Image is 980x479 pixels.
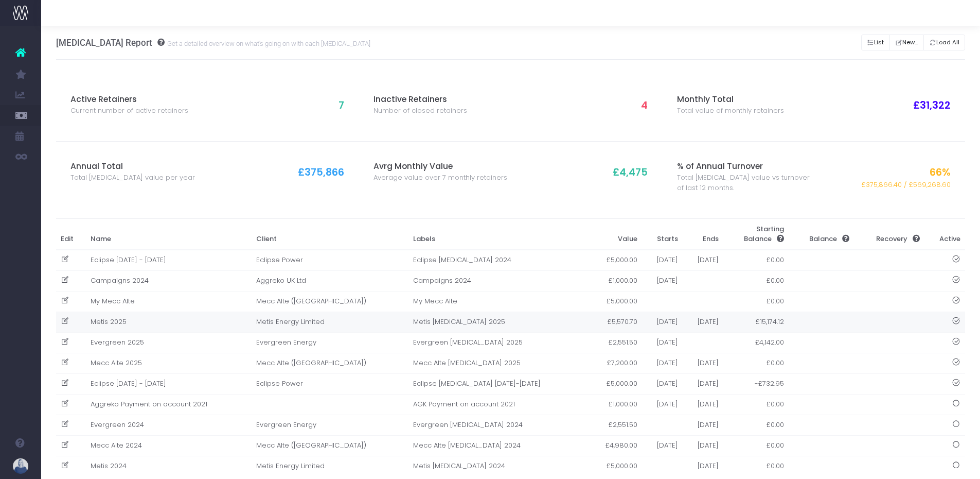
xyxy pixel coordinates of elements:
[587,219,642,250] th: Value
[683,435,724,456] td: [DATE]
[643,250,683,271] td: [DATE]
[724,270,789,291] td: £0.00
[587,312,642,332] td: £5,570.70
[683,415,724,435] td: [DATE]
[683,456,724,476] td: [DATE]
[724,353,789,373] td: £0.00
[70,95,207,105] h3: Active Retainers
[930,165,951,180] span: 66%
[408,415,587,435] td: Evergreen [MEDICAL_DATA] 2024
[587,353,642,373] td: £7,200.00
[643,394,683,415] td: [DATE]
[861,32,965,53] div: Button group with nested dropdown
[724,394,789,415] td: £0.00
[70,162,207,172] h3: Annual Total
[408,291,587,312] td: My Mecc Alte
[373,162,510,172] h3: Avrg Monthly Value
[613,165,648,180] span: £4,475
[854,219,924,250] th: Recovery
[86,250,252,271] td: Eclipse [DATE] - [DATE]
[677,162,814,172] h3: % of Annual Turnover
[251,415,408,435] td: Evergreen Energy
[862,180,951,190] span: £375,866.40 / £569,268.60
[587,456,642,476] td: £5,000.00
[86,219,252,250] th: Name
[861,35,890,50] button: List
[408,373,587,394] td: Eclipse [MEDICAL_DATA] [DATE]-[DATE]
[86,394,252,415] td: Aggreko Payment on account 2021
[251,332,408,353] td: Evergreen Energy
[408,435,587,456] td: Mecc Alte [MEDICAL_DATA] 2024
[923,35,966,50] button: Load All
[587,373,642,394] td: £5,000.00
[724,456,789,476] td: £0.00
[683,219,724,250] th: Ends
[86,415,252,435] td: Evergreen 2024
[789,219,854,250] th: Balance
[86,456,252,476] td: Metis 2024
[587,332,642,353] td: £2,551.50
[643,312,683,332] td: [DATE]
[251,435,408,456] td: Mecc Alte ([GEOGRAPHIC_DATA])
[251,219,408,250] th: Client
[677,95,814,105] h3: Monthly Total
[724,219,789,250] th: Starting Balance
[587,435,642,456] td: £4,980.00
[251,373,408,394] td: Eclipse Power
[643,435,683,456] td: [DATE]
[251,456,408,476] td: Metis Energy Limited
[408,270,587,291] td: Campaigns 2024
[587,394,642,415] td: £1,000.00
[56,219,86,250] th: Edit
[338,98,344,113] span: 7
[724,312,789,332] td: £15,174.12
[86,312,252,332] td: Metis 2025
[683,373,724,394] td: [DATE]
[373,106,467,116] span: Number of closed retainers
[165,38,370,48] small: Get a detailed overview on what's going on with each [MEDICAL_DATA]
[86,291,252,312] td: My Mecc Alte
[373,95,510,105] h3: Inactive Retainers
[86,353,252,373] td: Mecc Alte 2025
[587,291,642,312] td: £5,000.00
[677,106,784,116] span: Total value of monthly retainers
[86,270,252,291] td: Campaigns 2024
[408,312,587,332] td: Metis [MEDICAL_DATA] 2025
[86,435,252,456] td: Mecc Alte 2024
[724,415,789,435] td: £0.00
[86,373,252,394] td: Eclipse [DATE] - [DATE]
[683,312,724,332] td: [DATE]
[683,394,724,415] td: [DATE]
[643,373,683,394] td: [DATE]
[56,38,370,48] h3: [MEDICAL_DATA] Report
[86,332,252,353] td: Evergreen 2025
[587,270,642,291] td: £1,000.00
[587,250,642,271] td: £5,000.00
[408,394,587,415] td: AGK Payment on account 2021
[643,270,683,291] td: [DATE]
[373,173,507,183] span: Average value over 7 monthly retainers
[298,165,344,180] span: £375,866
[13,458,28,474] img: images/default_profile_image.png
[251,250,408,271] td: Eclipse Power
[70,106,188,116] span: Current number of active retainers
[724,250,789,271] td: £0.00
[724,291,789,312] td: £0.00
[724,332,789,353] td: £4,142.00
[408,332,587,353] td: Evergreen [MEDICAL_DATA] 2025
[683,353,724,373] td: [DATE]
[408,456,587,476] td: Metis [MEDICAL_DATA] 2024
[643,332,683,353] td: [DATE]
[251,353,408,373] td: Mecc Alte ([GEOGRAPHIC_DATA])
[641,98,648,113] span: 4
[643,353,683,373] td: [DATE]
[677,173,814,193] span: Total [MEDICAL_DATA] value vs turnover of last 12 months.
[408,250,587,271] td: Eclipse [MEDICAL_DATA] 2024
[889,35,924,50] button: New...
[251,291,408,312] td: Mecc Alte ([GEOGRAPHIC_DATA])
[587,415,642,435] td: £2,551.50
[683,250,724,271] td: [DATE]
[408,219,587,250] th: Labels
[251,312,408,332] td: Metis Energy Limited
[70,173,195,183] span: Total [MEDICAL_DATA] value per year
